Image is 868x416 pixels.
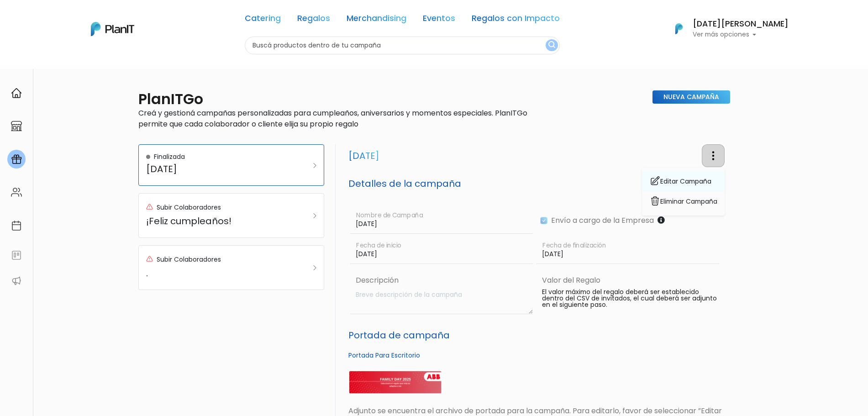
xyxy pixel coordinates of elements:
[652,90,730,104] a: Nueva Campaña
[350,207,533,234] input: Nombre de Campaña
[348,370,442,395] img: Banners_web.png
[11,154,22,165] img: campaigns-02234683943229c281be62815700db0a1741e53638e28bf9629b52c665b00959.svg
[542,275,600,286] label: Valor del Regalo
[347,15,406,26] a: Merchandising
[297,15,330,26] a: Regalos
[138,144,324,186] a: Finalizada [DATE]
[669,19,689,39] img: PlanIt Logo
[642,192,725,212] button: Eliminar Campaña
[423,15,455,26] a: Eventos
[11,275,22,286] img: partners-52edf745621dab592f3b2c58e3bca9d71375a7ef29c3b500c9f145b62cc070d4.svg
[313,163,316,168] img: arrow_right-9280cc79ecefa84298781467ce90b80af3baf8c02d32ced3b0099fbab38e4a3c.svg
[350,237,533,264] input: Fecha de inicio
[11,250,22,261] img: feedback-78b5a0c8f98aac82b08bfc38622c3050aee476f2c9584af64705fc4e61158814.svg
[693,20,789,28] h6: [DATE][PERSON_NAME]
[245,15,281,26] a: Catering
[11,88,22,99] img: home-e721727adea9d79c4d83392d1f703f7f8bce08238fde08b1acbfd93340b81755.svg
[11,121,22,132] img: marketplace-4ceaa7011d94191e9ded77b95e3339b90024bf715f7c57f8cf31f2d8c509eaba.svg
[11,187,22,198] img: people-662611757002400ad9ed0e3c099ab2801c6687ba6c219adb57efc949bc21e19d.svg
[348,178,725,189] h5: Detalles de la campaña
[642,172,725,192] a: Editar Campaña
[352,275,533,286] label: Descripción
[348,352,725,359] h6: Portada Para Escritorio
[548,41,555,50] img: search_button-432b6d5273f82d61273b3651a40e1bd1b912527efae98b1b7a1b2c0702e16a8d.svg
[146,216,291,226] h5: ¡Feliz cumpleaños!
[91,22,134,36] img: PlanIt Logo
[472,15,560,26] a: Regalos con Impacto
[348,150,379,161] h3: [DATE]
[146,268,291,279] h5: .
[157,255,221,264] p: Subir Colaboradores
[537,237,719,264] input: Fecha de finalización
[663,17,789,41] button: PlanIt Logo [DATE][PERSON_NAME] Ver más opciones
[542,289,719,308] p: El valor máximo del regalo deberá ser establecido dentro del CSV de invitados, el cual deberá ser...
[146,163,291,174] h5: [DATE]
[547,215,654,226] label: Envío a cargo de la Empresa
[157,203,221,212] p: Subir Colaboradores
[348,330,725,341] h5: Portada de campaña
[47,9,132,26] div: ¿Necesitás ayuda?
[649,195,660,206] img: delete-7a004ba9190edd5965762875531710db0e91f954252780fc34717938566f0b7a.svg
[245,37,560,54] input: Buscá productos dentro de tu campaña
[313,213,316,218] img: arrow_right-9280cc79ecefa84298781467ce90b80af3baf8c02d32ced3b0099fbab38e4a3c.svg
[146,255,153,262] img: red_alert-6692e104a25ef3cab186d5182d64a52303bc48961756e84929ebdd7d06494120.svg
[313,265,316,270] img: arrow_right-9280cc79ecefa84298781467ce90b80af3baf8c02d32ced3b0099fbab38e4a3c.svg
[138,193,324,238] a: Subir Colaboradores ¡Feliz cumpleaños!
[708,150,719,161] img: three-dots-vertical-1c7d3df731e7ea6fb33cf85414993855b8c0a129241e2961993354d720c67b51.svg
[154,152,185,162] p: Finalizada
[138,108,533,130] p: Creá y gestioná campañas personalizadas para cumpleaños, aniversarios y momentos especiales. Plan...
[11,220,22,231] img: calendar-87d922413cdce8b2cf7b7f5f62616a5cf9e4887200fb71536465627b3292af00.svg
[693,32,789,38] p: Ver más opciones
[138,245,324,290] a: Subir Colaboradores .
[146,203,153,210] img: red_alert-6692e104a25ef3cab186d5182d64a52303bc48961756e84929ebdd7d06494120.svg
[649,175,660,186] img: edit-cf855e39879a8d8203c68d677a38c339b8ad0aa42461e93f83e0a3a572e3437e.svg
[138,90,203,108] h2: PlanITGo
